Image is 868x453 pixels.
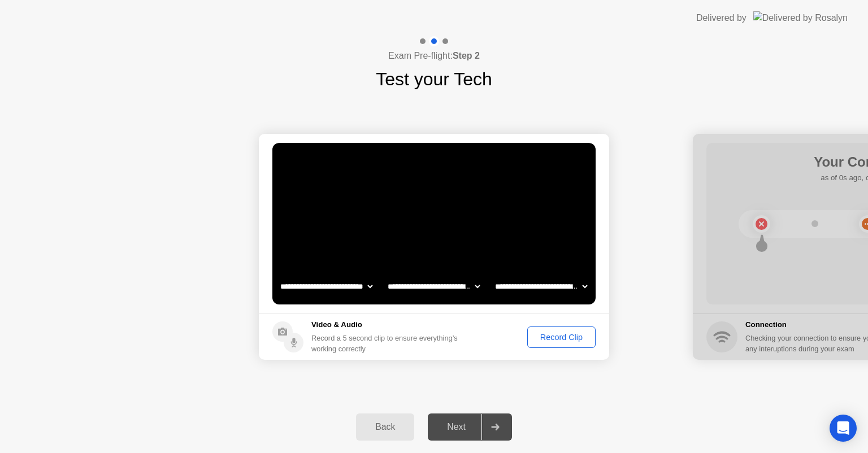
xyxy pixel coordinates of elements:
div: Back [359,422,411,432]
h5: Video & Audio [311,319,462,330]
div: Delivered by [696,11,747,25]
h4: Exam Pre-flight: [388,49,480,63]
img: Delivered by Rosalyn [753,11,848,24]
button: Record Clip [527,326,596,348]
select: Available microphones [493,275,589,298]
div: Record Clip [531,333,592,342]
div: Record a 5 second clip to ensure everything’s working correctly [311,333,462,354]
select: Available cameras [278,275,375,298]
div: Next [431,422,481,432]
b: Step 2 [453,51,480,60]
button: Back [356,413,414,441]
div: Open Intercom Messenger [830,415,857,442]
select: Available speakers [385,275,482,298]
h1: Test your Tech [376,66,492,93]
button: Next [428,413,512,441]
